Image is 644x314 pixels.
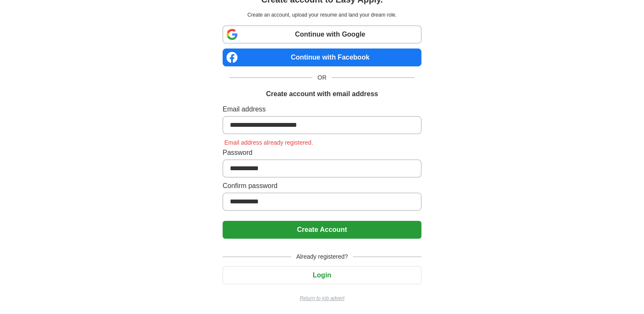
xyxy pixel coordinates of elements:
[223,148,421,158] label: Password
[291,252,353,261] span: Already registered?
[223,221,421,239] button: Create Account
[223,139,315,146] span: Email address already registered.
[223,181,421,191] label: Confirm password
[223,26,421,43] a: Continue with Google
[223,271,421,279] a: Login
[312,73,332,82] span: OR
[223,294,421,302] a: Return to job advert
[266,89,378,99] h1: Create account with email address
[223,266,421,284] button: Login
[223,49,421,66] a: Continue with Facebook
[223,104,421,114] label: Email address
[224,11,420,19] p: Create an account, upload your resume and land your dream role.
